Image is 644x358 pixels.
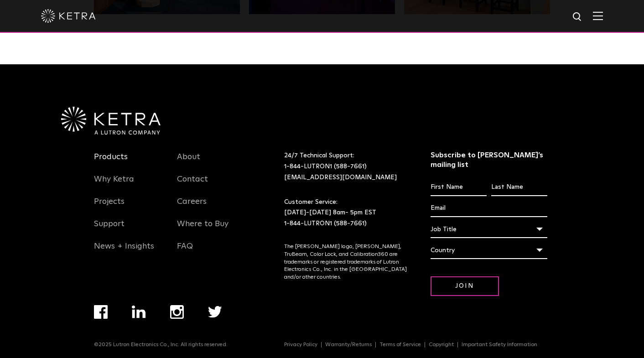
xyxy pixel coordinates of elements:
[41,9,96,23] img: ketra-logo-2019-white
[491,179,547,196] input: Last Name
[94,174,134,195] a: Why Ketra
[94,219,125,240] a: Support
[425,342,458,348] a: Copyright
[593,11,603,20] img: Hamburger%20Nav.svg
[284,197,408,229] p: Customer Service: [DATE]-[DATE] 8am- 5pm EST
[376,342,425,348] a: Terms of Service
[94,197,125,218] a: Projects
[177,241,193,262] a: FAQ
[94,305,246,342] div: Navigation Menu
[132,306,146,318] img: linkedin
[177,152,200,173] a: About
[94,241,154,262] a: News + Insights
[284,220,367,227] a: 1-844-LUTRON1 (588-7661)
[284,150,408,183] p: 24/7 Technical Support:
[431,179,487,196] input: First Name
[431,242,548,259] div: Country
[177,174,208,195] a: Contact
[572,11,583,23] img: search icon
[431,150,548,170] h3: Subscribe to [PERSON_NAME]’s mailing list
[94,305,108,319] img: facebook
[177,197,207,218] a: Careers
[94,150,163,262] div: Navigation Menu
[177,219,229,240] a: Where to Buy
[280,342,322,348] a: Privacy Policy
[284,243,408,281] p: The [PERSON_NAME] logo, [PERSON_NAME], TruBeam, Color Lock, and Calibration360 are trademarks or ...
[284,174,397,181] a: [EMAIL_ADDRESS][DOMAIN_NAME]
[431,276,499,296] input: Join
[431,221,548,238] div: Job Title
[322,342,376,348] a: Warranty/Returns
[170,305,184,319] img: instagram
[61,107,161,135] img: Ketra-aLutronCo_White_RGB
[458,342,541,348] a: Important Safety Information
[284,342,550,348] div: Navigation Menu
[208,306,222,318] img: twitter
[94,152,128,173] a: Products
[431,200,548,217] input: Email
[177,150,246,262] div: Navigation Menu
[94,342,228,348] p: ©2025 Lutron Electronics Co., Inc. All rights reserved.
[284,163,367,170] a: 1-844-LUTRON1 (588-7661)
